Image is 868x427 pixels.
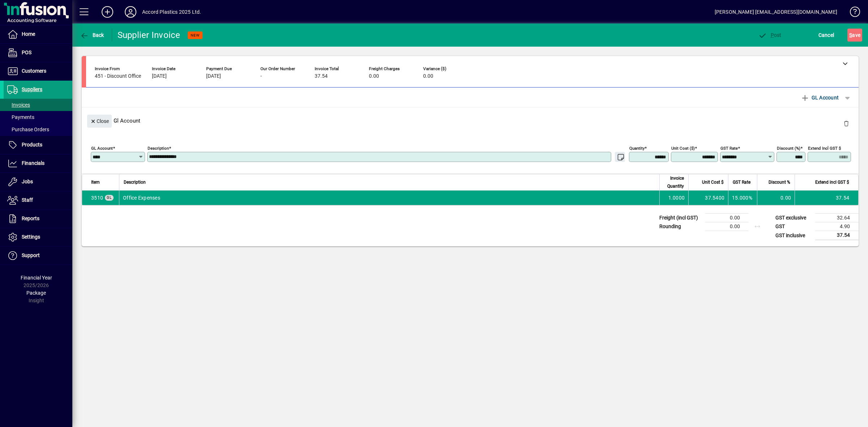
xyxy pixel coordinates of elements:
a: Invoices [4,99,72,111]
span: Description [124,178,146,186]
mat-label: GST rate [720,146,738,151]
td: 4.90 [815,222,859,231]
td: 0.00 [705,214,749,222]
a: Support [4,247,72,265]
mat-label: Extend incl GST $ [808,146,841,151]
mat-label: Description [148,146,169,151]
span: Invoices [7,102,30,108]
span: [DATE] [206,73,221,79]
span: Purchase Orders [7,127,49,132]
button: Add [96,5,119,18]
span: Suppliers [22,86,42,92]
span: Financials [22,160,44,166]
a: Staff [4,191,72,209]
app-page-header-button: Close [85,118,114,124]
span: GST Rate [733,178,750,186]
a: Purchase Orders [4,123,72,136]
span: Settings [22,234,40,240]
a: Knowledge Base [844,1,859,25]
span: Office Expenses [91,194,103,201]
button: Back [78,29,106,42]
button: GL Account [797,91,842,104]
div: Gl Account [82,107,859,134]
span: - [260,73,262,79]
button: Post [756,29,783,42]
td: GST [772,222,815,231]
a: Financials [4,154,72,172]
button: Save [847,29,862,42]
td: 1.0000 [659,191,688,205]
mat-label: Quantity [629,146,644,151]
span: Staff [22,197,33,203]
span: NEW [191,33,200,38]
td: 37.54 [815,231,859,240]
span: Invoice Quantity [664,174,684,190]
span: POS [22,50,31,55]
span: GL [107,196,112,200]
mat-label: Unit Cost ($) [671,146,695,151]
a: Settings [4,228,72,246]
mat-label: Discount (%) [777,146,800,151]
button: Cancel [817,29,836,42]
span: Home [22,31,35,37]
td: GST exclusive [772,214,815,222]
td: Office Expenses [119,191,659,205]
a: Jobs [4,173,72,191]
app-page-header-button: Back [72,29,112,42]
span: Item [91,178,100,186]
span: 0.00 [423,73,433,79]
td: 37.5400 [688,191,728,205]
span: S [849,32,852,38]
span: Financial Year [21,275,52,281]
button: Delete [838,115,855,132]
span: Cancel [818,29,834,41]
span: Support [22,252,40,258]
span: Back [80,32,104,38]
div: Supplier Invoice [118,29,180,41]
span: ave [849,29,860,41]
button: Close [87,115,112,128]
app-page-header-button: Delete [838,120,855,127]
span: Jobs [22,179,33,184]
span: GL Account [801,92,839,103]
span: [DATE] [152,73,167,79]
td: 15.000% [728,191,757,205]
span: Payments [7,114,34,120]
a: Customers [4,62,72,80]
span: 0.00 [369,73,379,79]
td: GST inclusive [772,231,815,240]
span: Unit Cost $ [702,178,724,186]
a: POS [4,44,72,62]
span: Package [26,290,46,296]
span: ost [758,32,782,38]
td: 0.00 [757,191,795,205]
div: Accord Plastics 2025 Ltd. [142,6,201,18]
span: 37.54 [315,73,328,79]
div: [PERSON_NAME] [EMAIL_ADDRESS][DOMAIN_NAME] [715,6,837,18]
a: Reports [4,210,72,228]
a: Home [4,25,72,43]
td: 32.64 [815,214,859,222]
span: Customers [22,68,46,74]
td: Rounding [656,222,705,231]
mat-label: GL Account [91,146,113,151]
span: 451 - Discount Office [95,73,141,79]
span: Products [22,142,42,148]
span: P [771,32,774,38]
td: Freight (incl GST) [656,214,705,222]
td: 0.00 [705,222,749,231]
a: Products [4,136,72,154]
button: Profile [119,5,142,18]
span: Extend incl GST $ [815,178,849,186]
span: Close [90,115,109,127]
td: 37.54 [795,191,858,205]
span: Discount % [769,178,790,186]
span: Reports [22,215,39,221]
a: Payments [4,111,72,123]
